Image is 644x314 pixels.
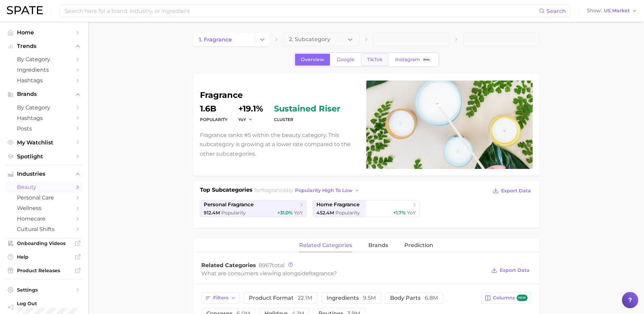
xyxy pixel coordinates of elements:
a: Hashtags [5,113,83,123]
span: Beta [423,57,430,63]
span: by Category [17,104,71,111]
span: 2. Subcategory [289,36,330,42]
a: Ingredients [5,65,83,75]
span: Export Data [501,188,531,194]
button: Filters [201,292,240,304]
button: Change Category [255,33,270,46]
span: Product Releases [17,267,71,274]
input: Search here for a brand, industry, or ingredient [64,5,539,17]
a: Onboarding Videos [5,238,83,248]
span: by Category [17,56,71,63]
span: Show [587,9,602,13]
span: personal fragrance [204,202,254,208]
span: sustained riser [274,105,340,113]
span: Search [547,8,566,14]
button: Trends [5,41,83,51]
span: Help [17,254,71,260]
span: YoY [407,210,416,216]
span: 912.4m [204,210,220,216]
span: Hashtags [17,77,71,84]
span: Google [337,57,354,63]
span: Brands [17,91,71,97]
span: Log Out [17,300,89,307]
span: product format [249,295,312,301]
span: Instagram [395,57,420,63]
a: Hashtags [5,75,83,86]
a: My Watchlist [5,137,83,148]
span: 22.1m [298,295,312,301]
a: beauty [5,182,83,192]
span: YoY [294,210,303,216]
button: popularity high to low [293,186,362,195]
span: Hashtags [17,115,71,121]
a: Product Releases [5,265,83,276]
button: Brands [5,89,83,99]
span: home fragrance [316,202,360,208]
span: Spotlight [17,153,71,160]
a: personal fragrance912.4m Popularity+31.0% YoY [200,200,307,217]
span: ingredients [327,295,376,301]
span: new [517,295,528,301]
span: Export Data [500,267,530,273]
span: brands [368,242,388,248]
span: US Market [604,9,630,13]
span: Filters [213,295,228,301]
dt: cluster [274,116,340,124]
span: beauty [17,184,71,190]
span: body parts [390,295,438,301]
a: Overview [295,54,330,66]
img: SPATE [7,6,43,14]
span: personal care [17,194,71,201]
a: InstagramBeta [389,54,438,66]
span: Industries [17,171,71,177]
span: 1. fragrance [199,36,232,43]
a: Google [331,54,360,66]
a: home fragrance452.4m Popularity+1.7% YoY [313,200,420,217]
span: My Watchlist [17,139,71,146]
span: 9.5m [363,295,376,301]
span: Trends [17,43,71,49]
a: Home [5,27,83,38]
span: Posts [17,125,71,132]
span: TikTok [367,57,383,63]
span: Onboarding Videos [17,240,71,246]
span: +31.0% [277,210,293,216]
span: 8967 [259,262,272,268]
dd: 1.6b [200,105,227,113]
a: cultural shifts [5,224,83,234]
a: personal care [5,192,83,203]
span: Ingredients [17,67,71,73]
a: 1. fragrance [193,33,255,46]
a: Spotlight [5,151,83,162]
dd: +19.1% [238,105,263,113]
button: Columnsnew [481,292,531,304]
span: cultural shifts [17,226,71,232]
span: Columns [493,295,527,301]
span: 452.4m [316,210,334,216]
a: by Category [5,102,83,113]
div: What are consumers viewing alongside ? [201,269,486,278]
h1: fragrance [200,91,358,99]
span: fragrance [309,270,334,277]
span: homecare [17,215,71,222]
a: by Category [5,54,83,65]
button: YoY [238,117,253,122]
dt: Popularity [200,116,227,124]
p: Fragrance ranks #5 within the beauty category. This subcategory is growing at a lower rate compar... [200,130,358,158]
span: wellness [17,205,71,211]
span: YoY [238,117,246,122]
span: 6.8m [425,295,438,301]
button: Export Data [491,186,532,195]
span: Popularity [335,210,360,216]
span: Related Categories [201,262,256,268]
span: popularity high to low [295,188,352,193]
a: Help [5,252,83,262]
span: Home [17,29,71,36]
span: Overview [301,57,324,63]
a: wellness [5,203,83,213]
span: for by [254,187,362,193]
span: related categories [299,242,352,248]
span: +1.7% [393,210,406,216]
a: homecare [5,213,83,224]
span: Prediction [404,242,433,248]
